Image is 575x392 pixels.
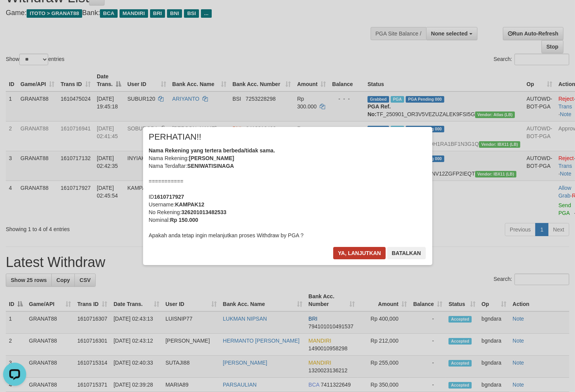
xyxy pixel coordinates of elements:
[149,147,275,154] b: Nama Rekening yang tertera berbeda/tidak sama.
[3,3,26,26] button: Open LiveChat chat widget
[175,201,204,208] b: KAMPAK12
[387,247,426,259] button: Batalkan
[170,217,198,223] b: Rp 150.000
[333,247,386,259] button: Ya, lanjutkan
[189,155,234,161] b: [PERSON_NAME]
[187,163,234,169] b: SENIWATISINAGA
[149,133,202,141] span: PERHATIAN!!
[154,194,184,200] b: 1610717927
[149,147,427,239] div: Nama Rekening: Nama Terdaftar: =========== ID Username: No Rekening: Nominal: Apakah anda tetap i...
[181,209,226,215] b: 326201013482533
